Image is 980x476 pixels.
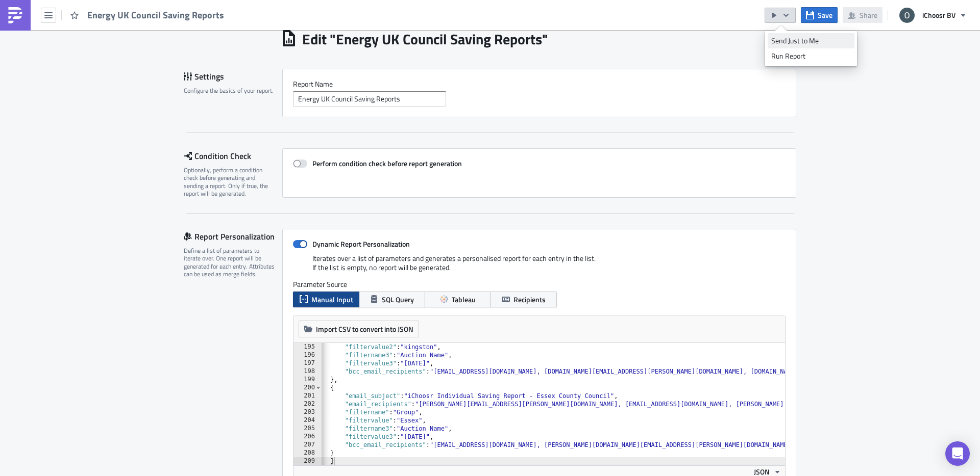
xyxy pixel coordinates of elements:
[425,292,491,307] button: Tableau
[293,343,322,351] div: 195
[293,292,359,307] button: Manual Input
[184,148,282,164] div: Condition Check
[860,10,877,20] span: Share
[293,441,322,449] div: 207
[4,4,487,88] body: Rich Text Area. Press ALT-0 for help.
[922,10,955,20] span: iChoosr BV
[293,351,322,359] div: 196
[4,38,487,46] p: 2. Your council figures including split between different categories (.xlsx)
[302,30,548,48] h1: Edit " Energy UK Council Saving Reports "
[898,7,916,24] img: Avatar
[4,49,487,65] p: The weekly reporting emails that show registrations and acceptance will continue throughout the d...
[293,408,322,416] div: 203
[818,10,832,20] span: Save
[293,384,322,392] div: 200
[4,4,487,12] p: Hi,
[382,294,414,305] span: SQL Query
[771,36,851,46] div: Send Just to Me
[293,457,322,465] div: 209
[843,7,883,23] button: Share
[4,80,487,88] p: The Data Analysis Team iChoosr UK
[4,15,487,23] p: Please see attached your post auction saving report for the {{ row.filtervalue3 }} auction. This ...
[293,425,322,433] div: 205
[513,294,546,305] span: Recipients
[293,416,322,425] div: 204
[184,229,282,244] div: Report Personalization
[359,292,425,307] button: SQL Query
[312,158,462,169] strong: Perform condition check before report generation
[316,324,413,334] span: Import CSV to convert into JSON
[293,80,786,89] label: Report Nam﻿e
[293,392,322,400] div: 201
[4,68,487,76] p: Best wishes,
[87,9,225,21] span: Energy UK Council Saving Reports
[299,321,419,337] button: Import CSV to convert into JSON
[293,359,322,367] div: 197
[293,433,322,441] div: 206
[184,87,276,94] div: Configure the basics of your report.
[771,51,851,61] div: Run Report
[4,27,487,35] p: 1. Overview of your council figures including split between different categories (.png)
[801,7,838,23] button: Save
[491,292,557,307] button: Recipients
[293,376,322,384] div: 199
[184,69,282,84] div: Settings
[452,294,476,305] span: Tableau
[7,7,23,23] img: PushMetrics
[184,166,276,198] div: Optionally, perform a condition check before generating and sending a report. Only if true, the r...
[293,280,786,289] label: Parameter Source
[184,247,276,278] div: Define a list of parameters to iterate over. One report will be generated for each entry. Attribu...
[312,239,410,249] strong: Dynamic Report Personalization
[945,441,970,466] div: Open Intercom Messenger
[311,294,353,305] span: Manual Input
[893,4,972,27] button: iChoosr BV
[293,367,322,376] div: 198
[293,254,786,280] div: Iterates over a list of parameters and generates a personalised report for each entry in the list...
[293,400,322,408] div: 202
[293,449,322,457] div: 208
